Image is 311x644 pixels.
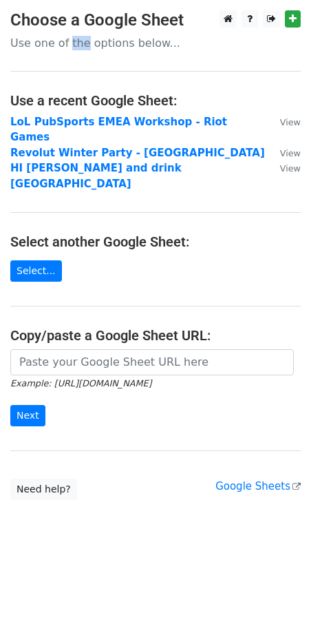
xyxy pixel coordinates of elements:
a: Google Sheets [215,480,301,492]
a: View [266,147,301,159]
input: Next [10,405,45,426]
h4: Select another Google Sheet: [10,233,301,250]
small: View [280,163,301,174]
small: View [280,117,301,127]
div: Widget de chat [242,578,311,644]
a: View [266,116,301,128]
h4: Use a recent Google Sheet: [10,92,301,109]
a: Need help? [10,479,77,500]
small: View [280,148,301,158]
a: HI [PERSON_NAME] and drink [GEOGRAPHIC_DATA] [10,162,182,190]
h3: Choose a Google Sheet [10,10,301,30]
a: LoL PubSports EMEA Workshop - Riot Games [10,116,227,144]
iframe: Chat Widget [242,578,311,644]
input: Paste your Google Sheet URL here [10,349,294,375]
a: View [266,162,301,174]
small: Example: [URL][DOMAIN_NAME] [10,378,151,388]
p: Use one of the options below... [10,36,301,50]
h4: Copy/paste a Google Sheet URL: [10,327,301,344]
a: Revolut Winter Party - [GEOGRAPHIC_DATA] [10,147,265,159]
a: Select... [10,260,62,282]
